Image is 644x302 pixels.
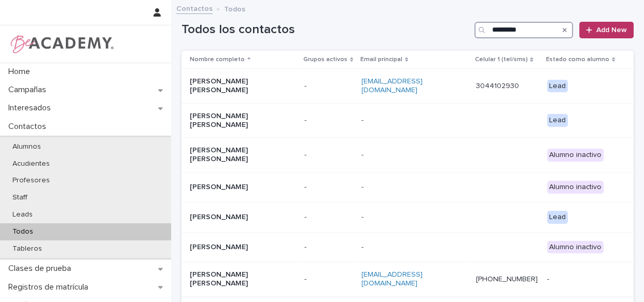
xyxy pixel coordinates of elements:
a: Add New [579,22,634,38]
p: Interesados [4,103,59,113]
p: Profesores [4,176,58,185]
p: - [304,275,353,284]
p: [PERSON_NAME] [190,243,293,252]
tr: [PERSON_NAME]-- Lead [181,202,634,232]
p: [PERSON_NAME] [190,213,293,222]
p: [PERSON_NAME] [PERSON_NAME] [190,112,293,130]
tr: [PERSON_NAME] [PERSON_NAME]-[EMAIL_ADDRESS][DOMAIN_NAME]3044102930 Lead [181,69,634,104]
a: 3044102930 [475,82,519,90]
p: [PERSON_NAME] [190,183,293,192]
p: [PERSON_NAME] [PERSON_NAME] [190,270,293,288]
div: Lead [547,80,568,93]
div: Lead [547,114,568,127]
a: [EMAIL_ADDRESS][DOMAIN_NAME] [361,271,423,287]
p: Todos [4,227,41,236]
tr: [PERSON_NAME]-- Alumno inactivo [181,172,634,202]
span: Add New [596,26,627,34]
p: Celular 1 (tel/sms) [474,54,527,65]
p: Acudientes [4,160,58,168]
p: Email principal [360,54,402,65]
p: - [304,82,353,91]
p: - [361,116,465,125]
div: Alumno inactivo [547,181,604,194]
h1: Todos los contactos [181,22,470,37]
p: - [304,213,353,222]
p: - [304,243,353,252]
div: Lead [547,211,568,224]
p: Registros de matrícula [4,282,96,292]
tr: [PERSON_NAME] [PERSON_NAME]-- Alumno inactivo [181,138,634,172]
p: Home [4,67,38,77]
p: Staff [4,193,36,202]
div: Alumno inactivo [547,149,604,162]
a: [PHONE_NUMBER] [475,276,537,283]
p: - [547,275,617,284]
tr: [PERSON_NAME] [PERSON_NAME]-[EMAIL_ADDRESS][DOMAIN_NAME][PHONE_NUMBER] - [181,262,634,297]
p: Contactos [4,122,54,132]
p: - [304,183,353,192]
p: Leads [4,210,41,219]
p: Grupos activos [303,54,347,65]
p: Nombre completo [190,54,245,65]
a: Contactos [176,2,213,14]
p: [PERSON_NAME] [PERSON_NAME] [190,77,293,95]
p: - [361,183,465,192]
p: - [361,213,465,222]
p: Alumnos [4,142,49,151]
p: - [304,116,353,125]
p: Todos [224,3,245,14]
p: - [361,151,465,160]
p: Tableros [4,245,50,253]
tr: [PERSON_NAME] [PERSON_NAME]-- Lead [181,103,634,138]
p: Estado como alumno [546,54,609,65]
p: [PERSON_NAME] [PERSON_NAME] [190,146,293,164]
p: - [361,243,465,252]
p: Clases de prueba [4,264,79,274]
p: - [304,151,353,160]
a: [EMAIL_ADDRESS][DOMAIN_NAME] [361,78,423,94]
p: Campañas [4,85,54,95]
input: Search [474,22,573,38]
div: Alumno inactivo [547,241,604,254]
tr: [PERSON_NAME]-- Alumno inactivo [181,232,634,262]
img: WPrjXfSUmiLcdUfaYY4Q [8,34,115,54]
